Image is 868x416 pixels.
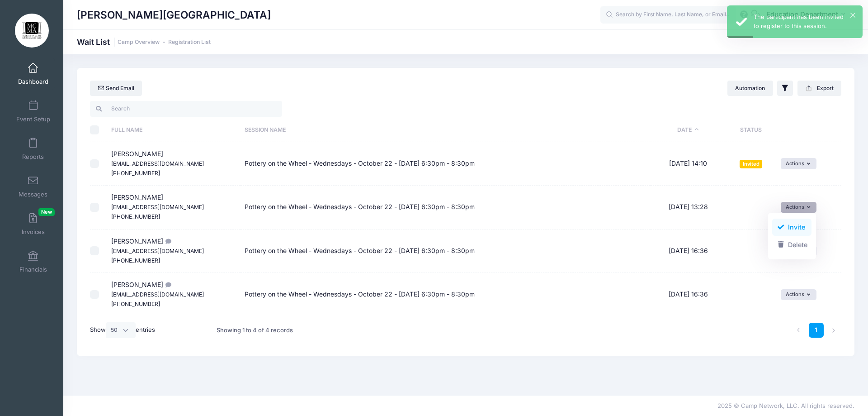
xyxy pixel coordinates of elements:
td: Pottery on the Wheel - Wednesdays - October 22 - [DATE] 6:30pm - 8:30pm [241,273,651,316]
a: Financials [12,246,55,277]
div: The participant has been invited to register to this session. [754,13,855,30]
span: Financials [19,266,47,273]
small: [PHONE_NUMBER] [111,213,160,220]
a: 1 [809,323,824,338]
td: Pottery on the Wheel - Wednesdays - October 22 - [DATE] 6:30pm - 8:30pm [241,230,651,273]
h1: Wait List [77,37,211,47]
a: Send Email [90,81,142,96]
th: : activate to sort column ascending [777,118,841,142]
small: [PHONE_NUMBER] [111,301,160,307]
button: Actions [781,202,816,213]
a: Delete [772,236,811,253]
td: [DATE] 14:10 [651,142,726,186]
span: Dashboard [18,78,48,86]
img: Marietta Cobb Museum of Art [15,14,49,48]
th: Date: activate to sort column descending [651,118,726,142]
span: [PERSON_NAME] [111,281,204,307]
small: [EMAIL_ADDRESS][DOMAIN_NAME] [111,248,204,254]
span: [PERSON_NAME] [111,237,204,264]
a: Registration List [168,39,211,46]
a: InvoicesNew [12,208,55,240]
td: Pottery on the Wheel - Wednesdays - October 22 - [DATE] 6:30pm - 8:30pm [241,186,651,229]
span: Invoices [22,228,45,236]
button: Automation [727,81,773,96]
button: Actions [781,289,816,300]
a: Messages [12,171,55,202]
a: Reports [12,133,55,165]
td: [DATE] 16:36 [651,273,726,316]
span: [PERSON_NAME] [111,150,204,177]
h1: [PERSON_NAME][GEOGRAPHIC_DATA] [77,5,271,25]
select: Showentries [106,322,136,338]
button: × [850,13,855,18]
a: Event Setup [12,96,55,127]
td: [DATE] 16:36 [651,230,726,273]
button: Actions [781,158,816,169]
input: Search by First Name, Last Name, or Email... [600,6,736,24]
td: [DATE] 13:28 [651,186,726,229]
input: Search [90,101,282,116]
span: 2025 © Camp Network, LLC. All rights reserved. [717,402,854,409]
span: Invited [740,160,762,168]
a: Camp Overview [118,39,160,46]
button: Education Department [760,5,854,25]
a: Invite [772,219,811,236]
td: Pottery on the Wheel - Wednesdays - October 22 - [DATE] 6:30pm - 8:30pm [241,142,651,186]
div: Showing 1 to 4 of 4 records [217,320,293,341]
span: New [38,208,55,216]
span: Event Setup [16,115,50,123]
small: [EMAIL_ADDRESS][DOMAIN_NAME] [111,291,204,298]
small: [EMAIL_ADDRESS][DOMAIN_NAME] [111,204,204,210]
i: Want to get a spot with Julie Emanuel. Said 6 spots left. Please hold our spot [163,239,170,244]
a: Dashboard [12,58,55,90]
th: Full Name: activate to sort column ascending [107,118,241,142]
th: Status: activate to sort column ascending [726,118,776,142]
label: Show entries [90,322,155,338]
small: [PHONE_NUMBER] [111,257,160,264]
span: Messages [19,191,47,198]
small: [EMAIL_ADDRESS][DOMAIN_NAME] [111,160,204,167]
span: [PERSON_NAME] [111,193,204,220]
button: Export [797,81,841,96]
th: Session Name: activate to sort column ascending [241,118,651,142]
small: [PHONE_NUMBER] [111,170,160,177]
i: I tried to sign up with Wendy Rivera it said 6 spots left but it would not let us sign up and sen... [163,282,170,288]
span: Reports [22,153,44,161]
